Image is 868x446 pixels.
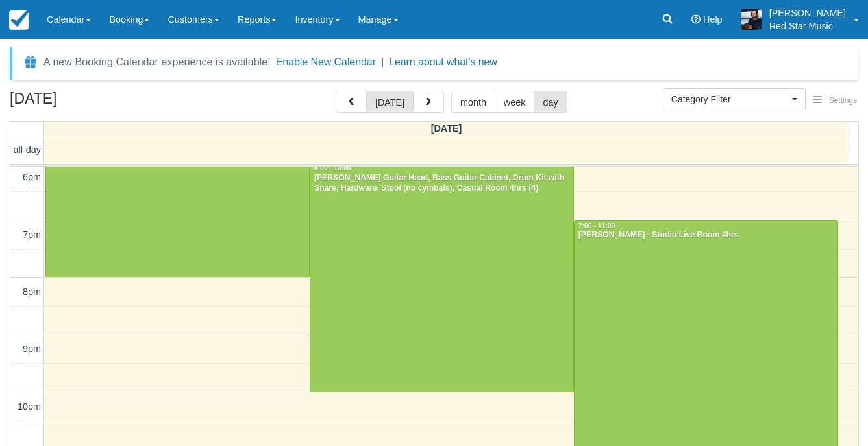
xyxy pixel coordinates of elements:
[10,91,174,115] h2: [DATE]
[495,91,535,113] button: week
[829,96,857,105] span: Settings
[23,229,41,240] span: 7pm
[451,91,495,113] button: month
[806,91,865,110] button: Settings
[534,91,567,113] button: day
[769,6,846,19] p: [PERSON_NAME]
[9,10,29,30] img: checkfront-main-nav-mini-logo.png
[23,344,41,354] span: 9pm
[741,9,762,30] img: A1
[14,145,41,155] span: all-day
[23,287,41,297] span: 8pm
[314,173,570,194] div: [PERSON_NAME] Guitar Head, Bass Guitar Cabinet, Drum Kit with Snare, Hardware, Stool (no cymbals)...
[431,123,462,134] span: [DATE]
[23,172,41,182] span: 6pm
[314,165,351,172] span: 6:00 - 10:00
[578,222,615,229] span: 7:00 - 11:00
[389,56,497,67] a: Learn about what's new
[366,91,414,113] button: [DATE]
[310,163,574,392] a: 6:00 - 10:00[PERSON_NAME] Guitar Head, Bass Guitar Cabinet, Drum Kit with Snare, Hardware, Stool ...
[578,230,834,241] div: [PERSON_NAME] - Studio Live Room 4hrs
[663,88,806,110] button: Category Filter
[671,93,789,106] span: Category Filter
[703,14,723,25] span: Help
[769,19,846,32] p: Red Star Music
[18,401,41,412] span: 10pm
[691,15,701,24] i: Help
[43,54,271,70] div: A new Booking Calendar experience is available!
[276,56,376,69] button: Enable New Calendar
[381,56,384,67] span: |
